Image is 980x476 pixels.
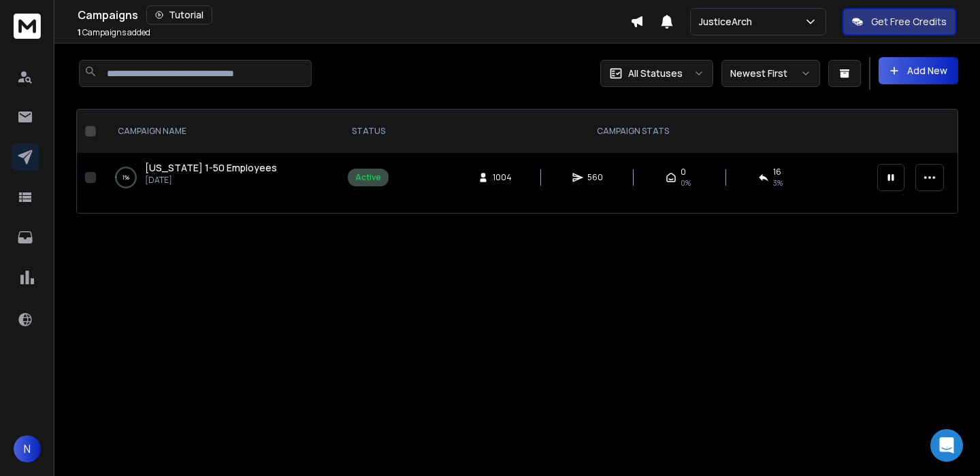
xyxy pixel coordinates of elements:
[14,435,41,462] button: N
[397,109,869,153] th: CAMPAIGN STATS
[122,171,129,184] p: 1 %
[681,177,691,188] span: 0%
[145,175,277,186] p: [DATE]
[78,5,630,24] div: Campaigns
[145,161,277,175] a: [US_STATE] 1-50 Employees
[101,153,340,202] td: 1%[US_STATE] 1-50 Employees[DATE]
[78,27,150,38] p: Campaigns added
[355,172,381,183] div: Active
[101,109,340,153] th: CAMPAIGN NAME
[146,5,212,24] button: Tutorial
[628,67,683,80] p: All Statuses
[493,172,512,183] span: 1004
[721,60,820,87] button: Newest First
[145,161,277,174] span: [US_STATE] 1-50 Employees
[930,429,963,462] div: Open Intercom Messenger
[773,167,781,177] span: 16
[699,15,757,29] p: JusticeArch
[681,167,686,177] span: 0
[871,15,947,29] p: Get Free Credits
[843,8,956,35] button: Get Free Credits
[587,172,603,183] span: 560
[340,109,397,153] th: STATUS
[879,57,958,84] button: Add New
[78,27,81,38] span: 1
[773,177,783,188] span: 3 %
